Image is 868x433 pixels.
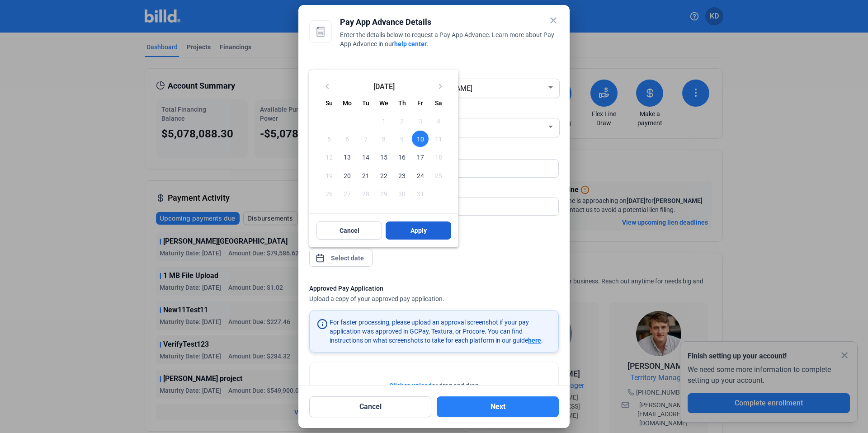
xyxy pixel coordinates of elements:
[338,166,356,184] button: October 20, 2025
[321,149,337,165] span: 12
[412,185,428,202] span: 31
[357,166,375,184] button: October 21, 2025
[429,166,448,184] button: October 25, 2025
[393,148,411,166] button: October 16, 2025
[393,166,411,184] button: October 23, 2025
[430,131,447,147] span: 11
[379,99,388,107] span: We
[435,99,442,107] span: Sa
[417,99,423,107] span: Fr
[394,167,410,183] span: 23
[320,148,338,166] button: October 12, 2025
[338,130,356,148] button: October 6, 2025
[376,131,392,147] span: 8
[411,130,429,148] button: October 10, 2025
[394,131,410,147] span: 9
[339,167,355,183] span: 20
[321,185,337,202] span: 26
[412,167,428,183] span: 24
[430,167,447,183] span: 25
[343,99,352,107] span: Mo
[393,130,411,148] button: October 9, 2025
[411,112,429,130] button: October 3, 2025
[322,81,333,92] mat-icon: keyboard_arrow_left
[375,148,393,166] button: October 15, 2025
[394,185,410,202] span: 30
[376,113,392,129] span: 1
[338,184,356,202] button: October 27, 2025
[394,113,410,129] span: 2
[430,113,447,129] span: 4
[429,130,448,148] button: October 11, 2025
[362,99,369,107] span: Tu
[375,184,393,202] button: October 29, 2025
[321,131,337,147] span: 5
[430,149,447,165] span: 18
[340,226,359,235] span: Cancel
[339,185,355,202] span: 27
[412,131,428,147] span: 10
[320,112,375,130] td: OCT
[398,99,406,107] span: Th
[410,226,427,235] span: Apply
[336,82,431,89] span: [DATE]
[393,112,411,130] button: October 2, 2025
[376,149,392,165] span: 15
[435,81,446,92] mat-icon: keyboard_arrow_right
[338,148,356,166] button: October 13, 2025
[339,149,355,165] span: 13
[429,148,448,166] button: October 18, 2025
[320,130,338,148] button: October 5, 2025
[358,149,374,165] span: 14
[411,184,429,202] button: October 31, 2025
[357,130,375,148] button: October 7, 2025
[321,167,337,183] span: 19
[411,148,429,166] button: October 17, 2025
[376,167,392,183] span: 22
[320,166,338,184] button: October 19, 2025
[375,112,393,130] button: October 1, 2025
[394,149,410,165] span: 16
[386,221,451,240] button: Apply
[316,221,382,240] button: Cancel
[325,99,333,107] span: Su
[358,131,374,147] span: 7
[429,112,448,130] button: October 4, 2025
[393,184,411,202] button: October 30, 2025
[412,149,428,165] span: 17
[320,184,338,202] button: October 26, 2025
[375,130,393,148] button: October 8, 2025
[357,148,375,166] button: October 14, 2025
[376,185,392,202] span: 29
[411,166,429,184] button: October 24, 2025
[339,131,355,147] span: 6
[375,166,393,184] button: October 22, 2025
[358,167,374,183] span: 21
[357,184,375,202] button: October 28, 2025
[412,113,428,129] span: 3
[358,185,374,202] span: 28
